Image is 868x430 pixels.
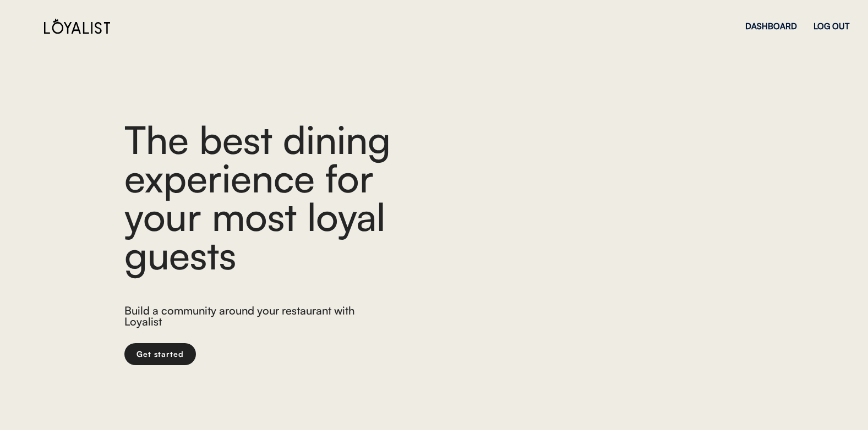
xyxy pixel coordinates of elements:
[124,343,196,365] button: Get started
[124,120,455,274] div: The best dining experience for your most loyal guests
[814,22,849,30] div: LOG OUT
[745,22,797,30] div: DASHBOARD
[44,18,110,34] img: Loyalist%20Logo%20Black.svg
[488,88,744,399] img: yH5BAEAAAAALAAAAAABAAEAAAIBRAA7
[124,305,365,330] div: Build a community around your restaurant with Loyalist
